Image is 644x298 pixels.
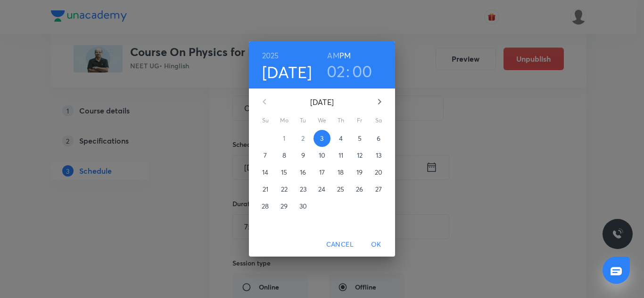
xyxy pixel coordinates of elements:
button: 10 [314,147,330,164]
p: 5 [358,134,362,143]
button: 27 [370,181,387,198]
p: 17 [319,168,325,177]
p: 11 [339,151,343,160]
button: 30 [295,198,312,215]
p: 10 [319,151,325,160]
h3: : [346,61,350,81]
p: 18 [338,168,344,177]
p: 28 [262,201,269,211]
button: 12 [351,147,368,164]
button: 13 [370,147,387,164]
button: AM [327,49,339,62]
button: 6 [370,130,387,147]
button: 7 [257,147,274,164]
p: 23 [300,185,306,194]
p: 30 [299,201,307,211]
button: 9 [295,147,312,164]
button: 20 [370,164,387,181]
button: 02 [327,61,346,81]
p: 7 [264,151,267,160]
p: 27 [375,185,382,194]
p: 16 [300,168,306,177]
button: 28 [257,198,274,215]
p: 15 [281,168,287,177]
button: 22 [276,181,293,198]
p: 12 [357,151,363,160]
button: 8 [276,147,293,164]
button: OK [361,236,391,253]
p: 14 [262,168,268,177]
span: OK [365,239,388,250]
span: Fr [351,116,368,125]
button: 29 [276,198,293,215]
button: 17 [314,164,330,181]
button: 18 [332,164,349,181]
p: 4 [339,134,343,143]
button: 2025 [262,49,279,62]
p: 20 [375,168,382,177]
button: 16 [295,164,312,181]
p: 26 [356,185,363,194]
button: 00 [352,61,372,81]
button: PM [339,49,351,62]
span: Mo [276,116,293,125]
p: 8 [282,151,286,160]
button: 23 [295,181,312,198]
span: Cancel [326,239,354,250]
p: [DATE] [276,97,368,108]
p: 3 [320,134,323,143]
button: [DATE] [262,62,312,82]
button: 4 [332,130,349,147]
span: Th [332,116,349,125]
span: Sa [370,116,387,125]
span: Tu [295,116,312,125]
p: 13 [376,151,381,160]
button: 24 [314,181,330,198]
button: 11 [332,147,349,164]
p: 24 [318,185,325,194]
p: 9 [301,151,305,160]
span: Su [257,116,274,125]
p: 22 [281,185,288,194]
p: 25 [337,185,344,194]
p: 21 [263,185,268,194]
button: 26 [351,181,368,198]
p: 29 [281,201,288,211]
button: 5 [351,130,368,147]
button: 15 [276,164,293,181]
button: 19 [351,164,368,181]
button: 14 [257,164,274,181]
p: 6 [377,134,380,143]
button: 21 [257,181,274,198]
p: 19 [356,168,363,177]
button: 3 [314,130,330,147]
button: Cancel [322,236,357,253]
button: 25 [332,181,349,198]
span: We [314,116,330,125]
